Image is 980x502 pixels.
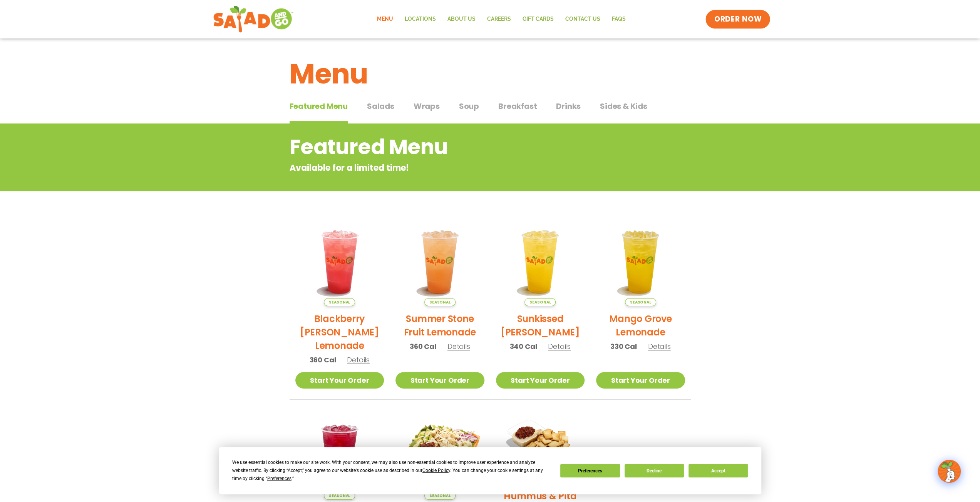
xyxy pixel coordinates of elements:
span: 330 Cal [610,341,637,352]
img: wpChatIcon [938,460,960,482]
button: Decline [625,464,684,477]
span: Preferences [267,476,291,481]
a: FAQs [606,10,632,28]
a: ORDER NOW [705,10,770,28]
img: Product photo for Sundried Tomato Hummus & Pita Chips [496,411,585,470]
img: Product photo for Black Cherry Orchard Lemonade [295,411,384,500]
div: We use essential cookies to make our site work. With your consent, we may also use non-essential ... [232,459,551,483]
h2: Featured Menu [290,132,629,163]
span: Details [447,342,470,351]
a: GIFT CARDS [517,10,560,28]
span: Details [347,355,370,365]
span: 360 Cal [410,341,436,352]
a: Menu [371,10,399,28]
a: Start Your Order [395,372,484,389]
span: Sides & Kids [600,100,647,112]
h2: Summer Stone Fruit Lemonade [395,312,484,339]
span: 340 Cal [510,341,537,352]
div: Tabbed content [290,98,691,124]
button: Preferences [560,464,620,477]
div: Cookie Consent Prompt [219,447,761,494]
span: Drinks [556,100,581,112]
img: Product photo for Summer Stone Fruit Lemonade [395,217,484,306]
span: Seasonal [625,298,656,306]
img: Product photo for Blackberry Bramble Lemonade [295,217,384,306]
span: Seasonal [424,492,456,500]
span: Cookie Policy [422,468,450,473]
span: Featured Menu [290,100,348,112]
a: Careers [481,10,517,28]
a: Start Your Order [295,372,384,389]
a: Contact Us [560,10,606,28]
span: ORDER NOW [714,14,762,24]
h2: Mango Grove Lemonade [596,312,685,339]
span: Breakfast [498,100,537,112]
span: Seasonal [524,298,556,306]
button: Accept [689,464,748,477]
img: new-SAG-logo-768×292 [213,4,294,35]
span: Wraps [414,100,440,112]
nav: Menu [371,10,632,28]
span: Details [648,342,671,351]
img: Product photo for Mango Grove Lemonade [596,217,685,306]
h2: Blackberry [PERSON_NAME] Lemonade [295,312,384,352]
a: Start Your Order [496,372,585,389]
img: Product photo for Sunkissed Yuzu Lemonade [496,217,585,306]
p: Available for a limited time! [290,162,629,174]
span: Details [548,342,571,351]
a: Start Your Order [596,372,685,389]
span: Seasonal [324,492,355,500]
span: Salads [367,100,394,112]
h1: Menu [290,53,691,95]
span: Seasonal [324,298,355,306]
a: About Us [442,10,481,28]
span: Soup [459,100,479,112]
a: Locations [399,10,442,28]
span: Seasonal [424,298,456,306]
img: Product photo for Tuscan Summer Salad [395,411,484,500]
span: 360 Cal [310,355,336,365]
h2: Sunkissed [PERSON_NAME] [496,312,585,339]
